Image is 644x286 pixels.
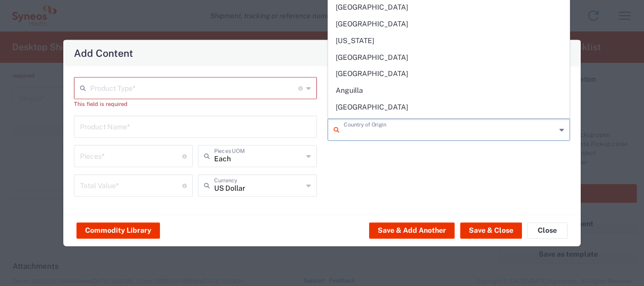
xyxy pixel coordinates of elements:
button: Save & Add Another [369,222,455,238]
span: [GEOGRAPHIC_DATA] [329,16,570,32]
span: [GEOGRAPHIC_DATA] [329,116,570,132]
h4: Add Content [74,46,133,60]
span: Anguilla [329,83,570,98]
span: [GEOGRAPHIC_DATA] [329,50,570,65]
span: [GEOGRAPHIC_DATA] [329,66,570,82]
span: [GEOGRAPHIC_DATA] [329,99,570,115]
button: Save & Close [460,222,522,238]
div: This field is required [74,99,317,109]
button: Commodity Library [76,222,160,238]
span: [US_STATE] [329,33,570,49]
button: Close [527,222,568,238]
